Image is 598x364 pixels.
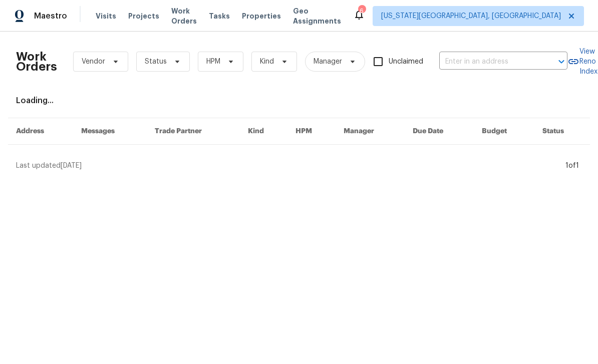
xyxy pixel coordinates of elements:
[405,118,474,145] th: Due Date
[16,96,582,106] div: Loading...
[336,118,405,145] th: Manager
[16,161,562,171] div: Last updated
[73,118,147,145] th: Messages
[34,11,67,21] span: Maestro
[147,118,240,145] th: Trade Partner
[389,57,423,67] span: Unclaimed
[16,52,57,72] h2: Work Orders
[358,6,365,16] div: 6
[293,6,341,26] span: Geo Assignments
[240,118,287,145] th: Kind
[439,54,539,70] input: Enter in an address
[381,11,561,21] span: [US_STATE][GEOGRAPHIC_DATA], [GEOGRAPHIC_DATA]
[61,162,82,169] span: [DATE]
[8,118,73,145] th: Address
[82,57,105,67] span: Vendor
[242,11,281,21] span: Properties
[554,55,568,69] button: Open
[314,57,342,67] span: Manager
[171,6,197,26] span: Work Orders
[128,11,159,21] span: Projects
[474,118,534,145] th: Budget
[567,47,597,77] a: View Reno Index
[209,13,230,20] span: Tasks
[565,161,579,171] div: 1 of 1
[206,57,220,67] span: HPM
[145,57,167,67] span: Status
[96,11,116,21] span: Visits
[534,118,590,145] th: Status
[260,57,274,67] span: Kind
[287,118,336,145] th: HPM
